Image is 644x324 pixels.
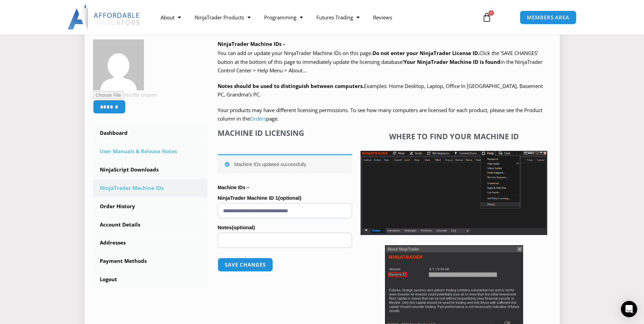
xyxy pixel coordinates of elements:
a: Reviews [366,10,399,25]
span: (optional) [278,195,301,201]
span: You can add or update your NinjaTrader Machine IDs on this page. [218,50,372,56]
a: NinjaTrader Products [188,10,257,25]
span: MEMBERS AREA [527,15,569,20]
span: Click the ‘SAVE CHANGES’ button at the bottom of this page to immediately update the licensing da... [218,50,542,74]
a: Payment Methods [93,252,208,270]
span: 0 [489,10,494,16]
img: LogoAI | Affordable Indicators – NinjaTrader [68,5,141,30]
a: NinjaScript Downloads [93,161,208,179]
h4: Machine ID Licensing [218,128,352,137]
a: Dashboard [93,124,208,142]
a: Programming [257,10,310,25]
nav: Account pages [93,124,208,288]
div: Machine IDs updated successfully. [218,154,352,174]
a: Logout [93,271,208,288]
a: User Manuals & Release Notes [93,143,208,160]
span: Your products may have different licensing permissions. To see how many computers are licensed fo... [218,107,542,122]
a: Account Details [93,216,208,234]
button: Save changes [218,258,273,272]
div: Open Intercom Messenger [621,301,637,317]
a: 0 [472,7,502,27]
img: Screenshot 2025-01-17 1155544 | Affordable Indicators – NinjaTrader [361,151,547,235]
strong: Your NinjaTrader Machine ID is found [404,58,500,65]
img: 0938b4965ba848b64f11b401cfb2b57331421aa38f95ff92d17c03ae5047fd2b [93,39,144,90]
a: NinjaTrader Machine IDs [93,179,208,197]
span: Examples: Home Desktop, Laptop, Office In [GEOGRAPHIC_DATA], Basement PC, Grandma’s PC. [218,83,543,98]
a: Order History [93,198,208,215]
a: MEMBERS AREA [520,11,576,24]
strong: Machine IDs – [218,185,249,190]
label: Notes [218,222,352,233]
b: NinjaTrader Machine IDs – [218,40,286,47]
a: Addresses [93,234,208,252]
h4: Where to find your Machine ID [361,132,547,141]
label: NinjaTrader Machine ID 1 [218,193,352,203]
strong: Notes should be used to distinguish between computers. [218,83,364,89]
a: Orders [250,115,266,122]
a: Futures Trading [310,10,366,25]
a: About [154,10,188,25]
nav: Menu [154,10,474,25]
span: (optional) [232,224,255,230]
b: Do not enter your NinjaTrader License ID. [372,50,479,56]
